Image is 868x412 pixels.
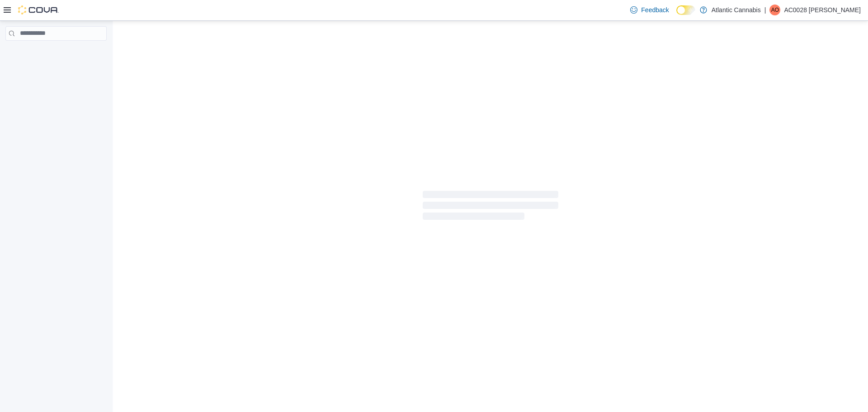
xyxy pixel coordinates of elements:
input: Dark Mode [676,5,695,15]
img: Cova [18,5,59,14]
p: AC0028 [PERSON_NAME] [784,5,861,15]
span: AO [771,5,779,15]
nav: Complex example [5,43,107,64]
a: Feedback [627,1,672,19]
div: AC0028 Oliver Barry [769,5,780,15]
p: Atlantic Cannabis [712,5,761,15]
span: Feedback [641,5,669,14]
span: Dark Mode [676,15,677,15]
p: | [764,5,766,15]
span: Loading [423,193,558,222]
